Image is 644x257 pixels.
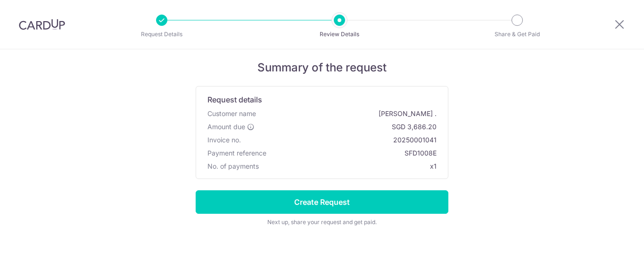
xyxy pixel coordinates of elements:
[260,109,437,118] span: [PERSON_NAME] .
[207,94,262,105] span: Request details
[207,122,255,132] label: Amount due
[207,109,256,118] span: Customer name
[305,30,374,39] p: Review Details
[207,162,259,171] span: No. of payments
[196,218,448,227] div: Next up, share your request and get paid.
[270,148,437,158] span: SFD1008E
[430,162,437,170] span: x1
[482,30,552,39] p: Share & Get Paid
[207,135,241,145] span: Invoice no.
[196,61,448,75] h5: Summary of the request
[258,122,437,132] span: SGD 3,686.20
[245,135,437,145] span: 20250001041
[127,30,197,39] p: Request Details
[207,148,266,158] span: Payment reference
[196,190,448,214] input: Create Request
[19,19,65,30] img: CardUp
